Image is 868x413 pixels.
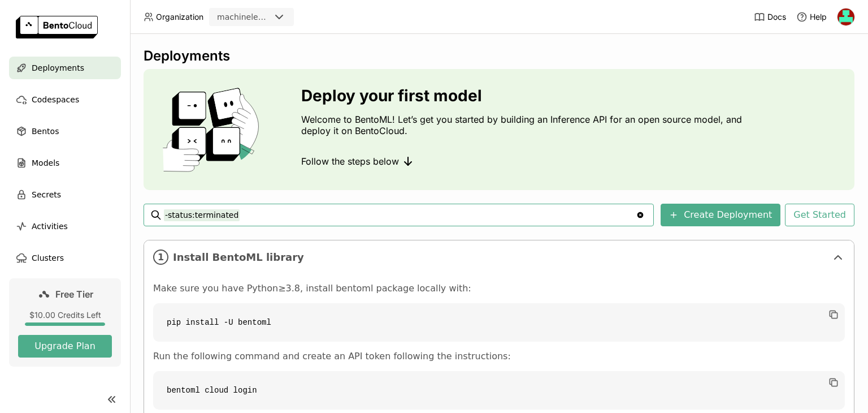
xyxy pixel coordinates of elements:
[785,204,854,226] button: Get Started
[32,251,64,265] span: Clusters
[9,152,121,174] a: Models
[301,87,748,105] h3: Deploy your first model
[9,183,121,206] a: Secrets
[301,114,748,136] p: Welcome to BentoML! Let’s get you started by building an Inference API for an open source model, ...
[9,57,121,79] a: Deployments
[301,156,399,167] span: Follow the steps below
[661,204,780,226] button: Create Deployment
[217,11,270,23] div: machinelearning12
[173,251,827,264] span: Install BentoML library
[271,12,272,23] input: Selected machinelearning12.
[153,351,845,362] p: Run the following command and create an API token following the instructions:
[32,93,79,106] span: Codespaces
[18,335,112,358] button: Upgrade Plan
[153,283,845,294] p: Make sure you have Python≥3.8, install bentoml package locally with:
[9,215,121,238] a: Activities
[32,188,61,201] span: Secrets
[144,240,854,274] div: 1Install BentoML library
[636,210,645,220] svg: Clear value
[16,16,98,38] img: logo
[153,371,845,410] code: bentoml cloud login
[18,310,112,320] div: $10.00 Credits Left
[32,220,68,233] span: Activities
[837,8,854,25] img: MB MASEMENE
[153,303,845,342] code: pip install -U bentoml
[153,249,168,265] i: 1
[55,289,93,300] span: Free Tier
[144,48,854,64] div: Deployments
[754,11,786,23] a: Docs
[9,278,121,367] a: Free Tier$10.00 Credits LeftUpgrade Plan
[810,12,827,22] span: Help
[9,88,121,111] a: Codespaces
[156,12,203,22] span: Organization
[32,124,59,138] span: Bentos
[9,120,121,143] a: Bentos
[153,87,274,172] img: cover onboarding
[9,247,121,269] a: Clusters
[32,61,84,75] span: Deployments
[796,11,827,23] div: Help
[164,206,636,224] input: Search
[32,156,59,170] span: Models
[767,12,786,22] span: Docs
